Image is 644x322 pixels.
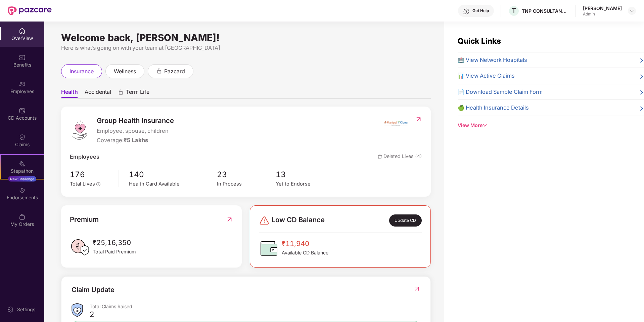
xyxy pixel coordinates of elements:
[96,182,100,186] span: info-circle
[19,28,26,34] img: svg+xml;base64,PHN2ZyBpZD0iSG9tZSIgeG1sbnM9Imh0dHA6Ly93d3cudzMub3JnLzIwMDAvc3ZnIiB3aWR0aD0iMjAiIG...
[19,134,26,140] img: svg+xml;base64,PHN2ZyBpZD0iQ2xhaW0iIHhtbG5zPSJodHRwOi8vd3d3LnczLm9yZy8yMDAwL3N2ZyIgd2lkdGg9IjIwIi...
[458,72,515,80] span: 📊 View Active Claims
[482,123,487,128] span: down
[93,248,136,255] span: Total Paid Premium
[639,57,644,65] span: right
[1,168,44,174] div: Stepathon
[378,153,422,161] span: Deleted Lives (4)
[70,168,114,180] span: 176
[458,56,527,65] span: 🏥 View Network Hospitals
[70,120,90,140] img: logo
[639,89,644,96] span: right
[389,214,422,227] div: Update CD
[19,81,26,87] img: svg+xml;base64,PHN2ZyBpZD0iRW1wbG95ZWVzIiB4bWxucz0iaHR0cDovL3d3dy53My5vcmcvMjAwMC9zdmciIHdpZHRoPS...
[522,8,569,14] div: TNP CONSULTANCY PRIVATE LIMITED
[70,67,94,76] span: insurance
[70,153,99,161] span: Employees
[70,214,99,225] span: Premium
[19,54,26,61] img: svg+xml;base64,PHN2ZyBpZD0iQmVuZWZpdHMiIHhtbG5zPSJodHRwOi8vd3d3LnczLm9yZy8yMDAwL3N2ZyIgd2lkdGg9Ij...
[259,238,279,258] img: CDBalanceIcon
[458,88,543,96] span: 📄 Download Sample Claim Form
[124,137,148,144] span: ₹5 Lakhs
[639,73,644,80] span: right
[217,180,276,188] div: In Process
[383,115,408,132] img: insurerIcon
[72,285,114,295] div: Claim Update
[512,7,516,15] span: T
[61,44,431,52] div: Here is what’s going on with your team at [GEOGRAPHIC_DATA]
[472,8,489,13] div: Get Help
[72,303,83,317] img: ClaimsSummaryIcon
[413,285,420,292] img: RedirectIcon
[90,303,420,310] div: Total Claims Raised
[7,306,14,313] img: svg+xml;base64,PHN2ZyBpZD0iU2V0dGluZy0yMHgyMCIgeG1sbnM9Imh0dHA6Ly93d3cudzMub3JnLzIwMDAvc3ZnIiB3aW...
[378,155,382,159] img: deleteIcon
[129,168,217,180] span: 140
[129,180,217,188] div: Health Card Available
[126,88,149,98] span: Term Life
[97,136,174,145] div: Coverage:
[583,5,622,11] div: [PERSON_NAME]
[259,215,270,226] img: svg+xml;base64,PHN2ZyBpZD0iRGFuZ2VyLTMyeDMyIiB4bWxucz0iaHR0cDovL3d3dy53My5vcmcvMjAwMC9zdmciIHdpZH...
[19,107,26,114] img: svg+xml;base64,PHN2ZyBpZD0iQ0RfQWNjb3VudHMiIGRhdGEtbmFtZT0iQ0QgQWNjb3VudHMiIHhtbG5zPSJodHRwOi8vd3...
[226,214,233,225] img: RedirectIcon
[282,238,328,249] span: ₹11,940
[276,168,334,180] span: 13
[164,67,185,76] span: pazcard
[415,116,422,123] img: RedirectIcon
[19,160,26,167] img: svg+xml;base64,PHN2ZyB4bWxucz0iaHR0cDovL3d3dy53My5vcmcvMjAwMC9zdmciIHdpZHRoPSIyMSIgaGVpZ2h0PSIyMC...
[70,181,95,187] span: Total Lives
[19,187,26,194] img: svg+xml;base64,PHN2ZyBpZD0iRW5kb3JzZW1lbnRzIiB4bWxucz0iaHR0cDovL3d3dy53My5vcmcvMjAwMC9zdmciIHdpZH...
[458,122,644,129] div: View More
[97,115,174,126] span: Group Health Insurance
[61,35,431,40] div: Welcome back, [PERSON_NAME]!
[217,168,276,180] span: 23
[70,237,90,257] img: PaidPremiumIcon
[114,67,136,76] span: wellness
[97,127,174,135] span: Employee, spouse, children
[156,68,162,74] div: animation
[276,180,334,188] div: Yet to Endorse
[463,8,470,15] img: svg+xml;base64,PHN2ZyBpZD0iSGVscC0zMngzMiIgeG1sbnM9Imh0dHA6Ly93d3cudzMub3JnLzIwMDAvc3ZnIiB3aWR0aD...
[61,88,78,98] span: Health
[19,213,26,220] img: svg+xml;base64,PHN2ZyBpZD0iTXlfT3JkZXJzIiBkYXRhLW5hbWU9Ik15IE9yZGVycyIgeG1sbnM9Imh0dHA6Ly93d3cudz...
[583,11,622,17] div: Admin
[118,89,124,95] div: animation
[282,249,328,256] span: Available CD Balance
[90,310,94,319] div: 2
[8,6,52,15] img: New Pazcare Logo
[93,237,136,248] span: ₹25,16,350
[629,8,635,13] img: svg+xml;base64,PHN2ZyBpZD0iRHJvcGRvd24tMzJ4MzIiIHhtbG5zPSJodHRwOi8vd3d3LnczLm9yZy8yMDAwL3N2ZyIgd2...
[8,176,36,182] div: New Challenge
[272,214,325,227] span: Low CD Balance
[458,104,529,112] span: 🍏 Health Insurance Details
[15,306,37,313] div: Settings
[639,105,644,112] span: right
[85,88,111,98] span: Accidental
[458,36,501,45] span: Quick Links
